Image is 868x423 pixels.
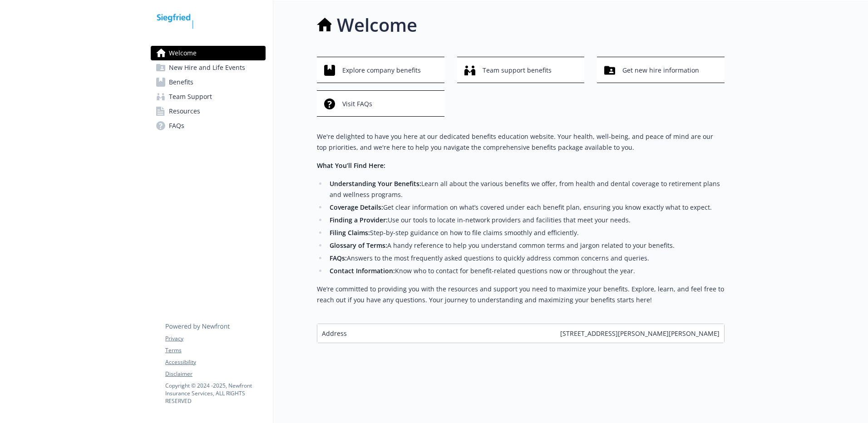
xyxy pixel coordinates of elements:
[151,104,266,118] a: Resources
[317,161,385,170] strong: What You’ll Find Here:
[317,284,725,305] p: We’re committed to providing you with the resources and support you need to maximize your benefit...
[560,329,720,338] span: [STREET_ADDRESS][PERSON_NAME][PERSON_NAME]
[327,253,725,264] li: Answers to the most frequently asked questions to quickly address common concerns and queries.
[165,358,265,366] a: Accessibility
[317,131,725,153] p: We're delighted to have you here at our dedicated benefits education website. Your health, well-b...
[317,90,444,117] button: Visit FAQs
[330,254,347,262] strong: FAQs:
[327,178,725,200] li: Learn all about the various benefits we offer, from health and dental coverage to retirement plan...
[327,227,725,238] li: Step-by-step guidance on how to file claims smoothly and efficiently.
[597,57,725,83] button: Get new hire information
[317,57,444,83] button: Explore company benefits
[342,95,372,113] span: Visit FAQs
[169,104,200,118] span: Resources
[337,11,417,39] h1: Welcome
[483,62,552,79] span: Team support benefits
[169,60,245,75] span: New Hire and Life Events
[330,266,395,275] strong: Contact Information:
[169,75,193,89] span: Benefits
[151,46,266,60] a: Welcome
[165,370,265,378] a: Disclaimer
[169,46,197,60] span: Welcome
[622,62,699,79] span: Get new hire information
[330,216,388,224] strong: Finding a Provider:
[151,118,266,133] a: FAQs
[330,203,383,211] strong: Coverage Details:
[330,241,387,250] strong: Glossary of Terms:
[169,118,184,133] span: FAQs
[165,346,265,354] a: Terms
[151,75,266,89] a: Benefits
[169,89,212,104] span: Team Support
[322,329,347,338] span: Address
[327,202,725,213] li: Get clear information on what’s covered under each benefit plan, ensuring you know exactly what t...
[327,240,725,251] li: A handy reference to help you understand common terms and jargon related to your benefits.
[342,62,421,79] span: Explore company benefits
[457,57,585,83] button: Team support benefits
[151,60,266,75] a: New Hire and Life Events
[151,89,266,104] a: Team Support
[165,334,265,343] a: Privacy
[330,228,370,237] strong: Filing Claims:
[330,179,421,188] strong: Understanding Your Benefits:
[165,382,265,405] p: Copyright © 2024 - 2025 , Newfront Insurance Services, ALL RIGHTS RESERVED
[327,215,725,226] li: Use our tools to locate in-network providers and facilities that meet your needs.
[327,266,725,276] li: Know who to contact for benefit-related questions now or throughout the year.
